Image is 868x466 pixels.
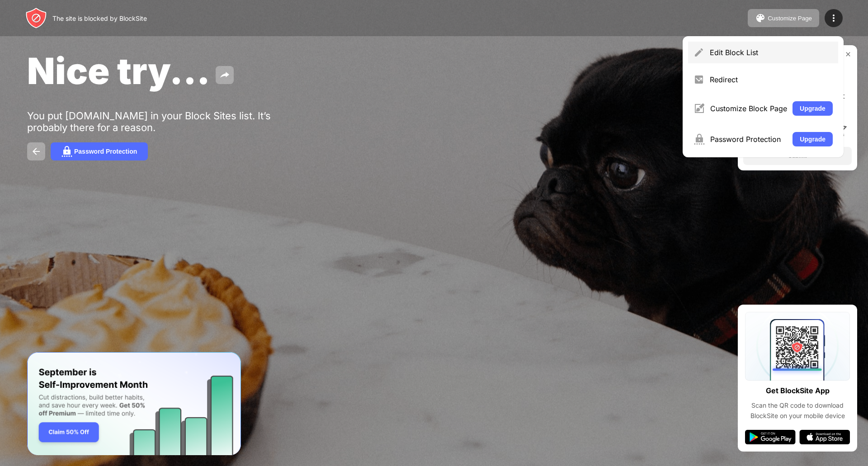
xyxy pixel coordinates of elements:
img: rate-us-close.svg [844,51,852,58]
div: Edit Block List [710,48,833,57]
img: pallet.svg [755,13,766,24]
iframe: Banner [27,352,241,456]
div: Redirect [710,75,833,84]
button: Upgrade [793,132,833,146]
div: Scan the QR code to download BlockSite on your mobile device [745,400,850,421]
img: qrcode.svg [745,312,850,381]
img: menu-customize.svg [693,103,705,114]
img: back.svg [31,146,42,157]
img: menu-icon.svg [828,13,839,24]
div: Customize Block Page [710,104,787,113]
button: Password Protection [51,142,148,160]
img: password.svg [61,146,72,157]
img: menu-redirect.svg [693,74,704,85]
img: share.svg [219,70,230,80]
div: Customize Page [768,15,812,22]
img: google-play.svg [745,430,796,444]
div: Password Protection [710,135,787,144]
div: Get BlockSite App [766,384,830,397]
div: You put [DOMAIN_NAME] in your Block Sites list. It’s probably there for a reason. [27,110,307,133]
img: menu-password.svg [693,134,705,145]
div: The site is blocked by BlockSite [52,14,147,22]
div: Password Protection [74,148,137,155]
img: menu-pencil.svg [693,47,704,58]
button: Upgrade [793,101,833,116]
img: app-store.svg [799,430,850,444]
span: Nice try... [27,49,210,93]
button: Customize Page [748,9,819,27]
img: header-logo.svg [25,7,47,29]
